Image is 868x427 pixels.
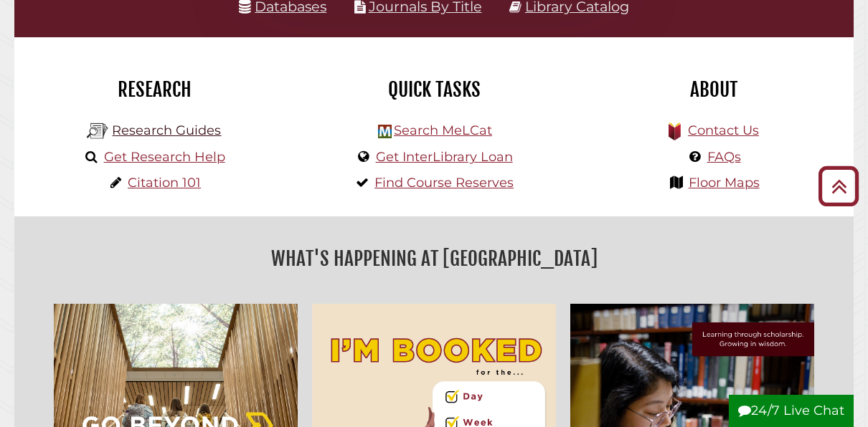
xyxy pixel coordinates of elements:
h2: Research [25,77,283,102]
a: Contact Us [688,123,759,138]
img: Hekman Library Logo [378,125,392,138]
a: Search MeLCat [394,123,492,138]
h2: What's Happening at [GEOGRAPHIC_DATA] [25,242,843,275]
h2: Quick Tasks [305,77,563,102]
a: FAQs [707,149,741,165]
img: Hekman Library Logo [87,120,108,142]
a: Find Course Reserves [374,175,514,191]
h2: About [585,77,843,102]
a: Floor Maps [689,175,760,191]
a: Get InterLibrary Loan [376,149,513,165]
a: Back to Top [813,174,864,198]
a: Citation 101 [128,175,201,191]
a: Get Research Help [104,149,225,165]
a: Research Guides [112,123,221,138]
